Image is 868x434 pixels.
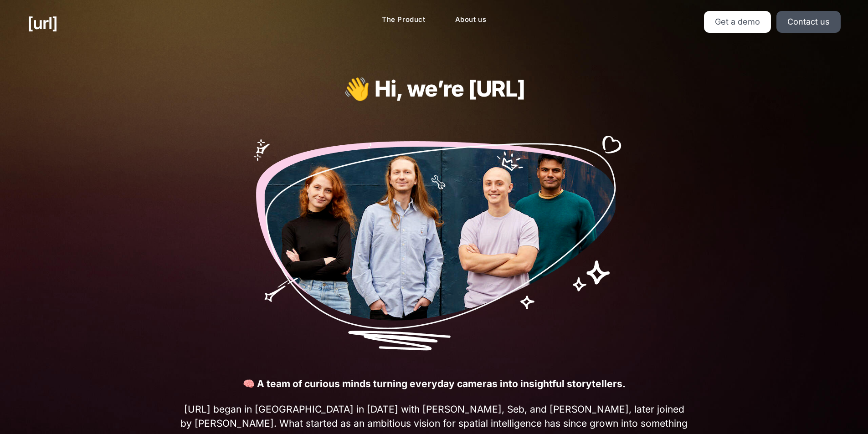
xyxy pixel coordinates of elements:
a: Contact us [776,11,841,33]
a: The Product [375,11,433,29]
a: About us [448,11,494,29]
a: [URL] [27,11,57,36]
h1: 👋 Hi, we’re [URL] [228,77,641,101]
a: Get a demo [704,11,771,33]
strong: 🧠 A team of curious minds turning everyday cameras into insightful storytellers. [243,378,626,389]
